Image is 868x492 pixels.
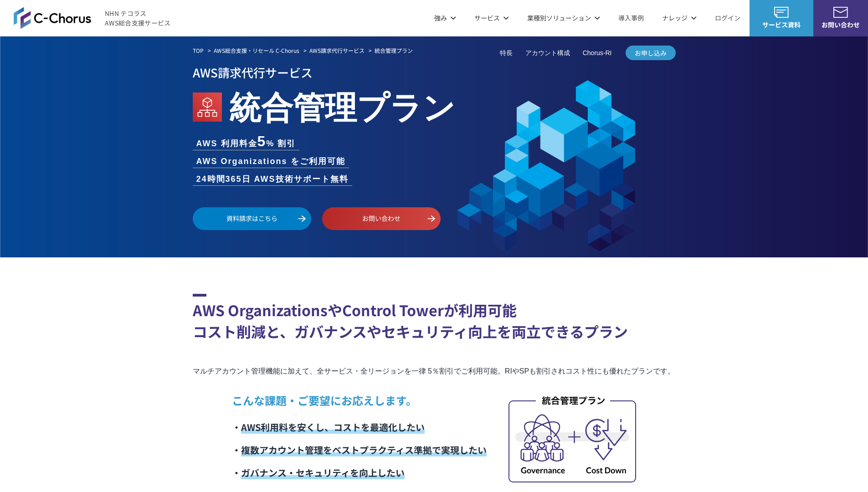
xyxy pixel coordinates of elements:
[508,394,636,482] img: 統合管理プラン_内容イメージ
[322,207,441,230] a: お問い合わせ
[232,416,487,439] li: ・
[618,13,644,23] a: 導入事例
[193,155,349,168] li: AWS Organizations をご利用可能
[774,7,789,18] img: AWS総合支援サービス C-Chorus サービス資料
[232,392,487,409] p: こんな課題・ご要望にお応えします。
[241,420,425,434] span: AWS利用料を安くし、コストを最適化したい
[214,46,299,55] a: AWS総合支援・リセール C-Chorus
[434,13,456,23] p: 強み
[662,13,697,23] p: ナレッジ
[193,46,204,55] a: TOP
[241,443,487,456] span: 複数アカウント管理をベストプラクティス準拠で実現したい
[583,48,612,58] a: Chorus-RI
[500,48,513,58] a: 特長
[193,173,352,185] li: 24時間365日 AWS技術サポート無料
[193,207,311,230] a: 資料請求はこちら
[229,82,455,128] em: 統合管理プラン
[525,48,570,58] a: アカウント構成
[14,7,91,29] img: AWS総合支援サービス C-Chorus
[193,62,676,82] p: AWS請求代行サービス
[474,13,509,23] p: サービス
[715,13,740,23] a: ログイン
[626,48,676,58] span: お申し込み
[241,466,405,479] span: ガバナンス・セキュリティを向上したい
[193,134,300,150] li: AWS 利用料金 % 割引
[750,20,813,30] span: サービス資料
[232,439,487,461] li: ・
[232,461,487,484] li: ・
[813,20,868,30] span: お問い合わせ
[193,92,222,122] img: AWS Organizations
[375,46,413,54] em: 統合管理プラン
[14,7,171,29] a: AWS総合支援サービス C-ChorusNHN テコラスAWS総合支援サービス
[257,133,267,149] span: 5
[193,294,676,342] h2: AWS OrganizationsやControl Towerが利用可能 コスト削減と、ガバナンスやセキュリティ向上を両立できるプラン
[193,365,676,378] p: マルチアカウント管理機能に加えて、全サービス・全リージョンを一律 5％割引でご利用可能。RIやSPも割引されコスト性にも優れたプランです。
[309,46,365,55] a: AWS請求代行サービス
[626,46,676,60] a: お申し込み
[105,9,171,28] span: NHN テコラス AWS総合支援サービス
[833,7,848,18] img: お問い合わせ
[527,13,600,23] p: 業種別ソリューション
